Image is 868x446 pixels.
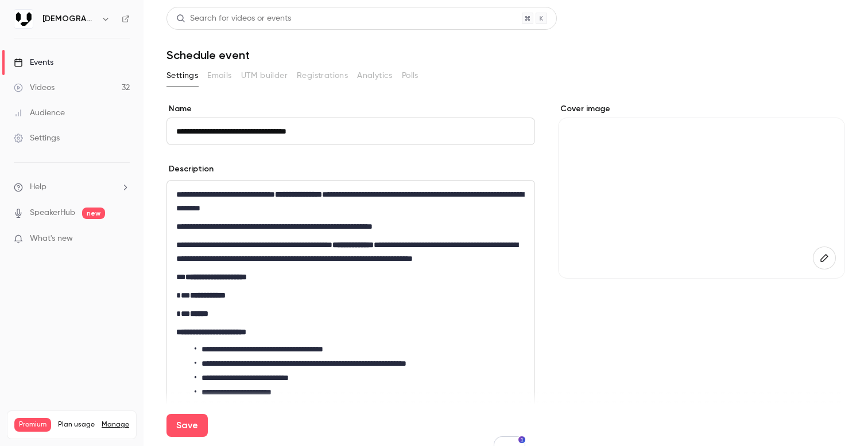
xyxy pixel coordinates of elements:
span: new [82,208,105,219]
iframe: Noticeable Trigger [116,234,130,244]
li: help-dropdown-opener [14,181,130,193]
span: Premium [14,418,51,432]
label: Cover image [558,103,845,115]
span: Analytics [357,70,393,82]
a: Manage [102,420,129,429]
span: Polls [402,70,418,82]
a: SpeakerHub [30,207,75,219]
span: Help [30,181,46,193]
label: Name [166,103,535,115]
div: Events [14,57,53,68]
div: Settings [14,132,60,144]
div: Search for videos or events [176,13,291,25]
h1: Schedule event [166,48,845,62]
div: Audience [14,107,65,119]
span: Registrations [297,70,348,82]
h6: [DEMOGRAPHIC_DATA] [42,13,96,25]
button: Settings [166,66,198,85]
img: Vainu [14,10,33,28]
div: Videos [14,82,55,93]
span: What's new [30,233,73,245]
span: UTM builder [241,70,288,82]
span: Emails [207,70,231,82]
button: Save [166,414,208,437]
span: Plan usage [58,420,95,429]
label: Description [166,163,214,175]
